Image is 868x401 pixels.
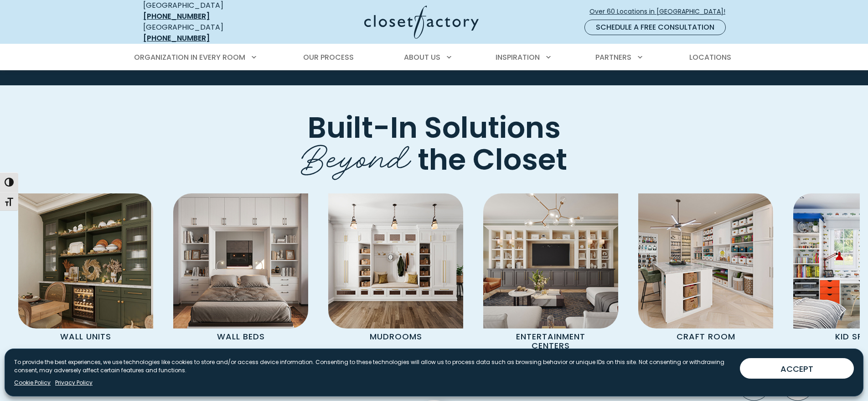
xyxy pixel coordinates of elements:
a: Custom craft room Craft Room [628,193,783,345]
span: Our Process [303,52,354,62]
img: Entertainment Center [483,193,618,328]
span: Beyond [301,128,411,181]
a: Cookie Policy [14,379,51,387]
img: Closet Factory Logo [364,5,479,39]
span: Over 60 Locations in [GEOGRAPHIC_DATA]! [589,7,733,16]
img: Wall unit [18,193,153,328]
a: [PHONE_NUMBER] [143,11,210,21]
span: Partners [595,52,631,62]
img: Wall Bed [173,193,308,328]
nav: Primary Menu [128,45,740,70]
div: [GEOGRAPHIC_DATA] [143,22,275,44]
a: Privacy Policy [55,379,93,387]
img: Mudroom Cabinets [328,193,463,328]
span: the Closet [418,140,567,180]
p: Craft Room [655,328,756,345]
a: Over 60 Locations in [GEOGRAPHIC_DATA]! [589,4,733,20]
span: Organization in Every Room [134,52,245,62]
p: To provide the best experiences, we use technologies like cookies to store and/or access device i... [14,358,733,375]
span: Locations [689,52,731,62]
a: [PHONE_NUMBER] [143,33,210,43]
a: Wall unit Wall Units [8,193,163,345]
span: Built-In Solutions [308,107,561,148]
a: Wall Bed Wall Beds [163,193,318,345]
button: ACCEPT [740,358,854,379]
a: Entertainment Center Entertainment Centers [473,193,628,354]
p: Entertainment Centers [500,328,601,354]
span: About Us [404,52,440,62]
img: Custom craft room [638,193,773,328]
a: Schedule a Free Consultation [584,20,726,35]
p: Wall Beds [190,328,291,345]
a: Mudroom Cabinets Mudrooms [318,193,473,345]
span: Inspiration [496,52,540,62]
p: Mudrooms [345,328,446,345]
p: Wall Units [35,328,136,345]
